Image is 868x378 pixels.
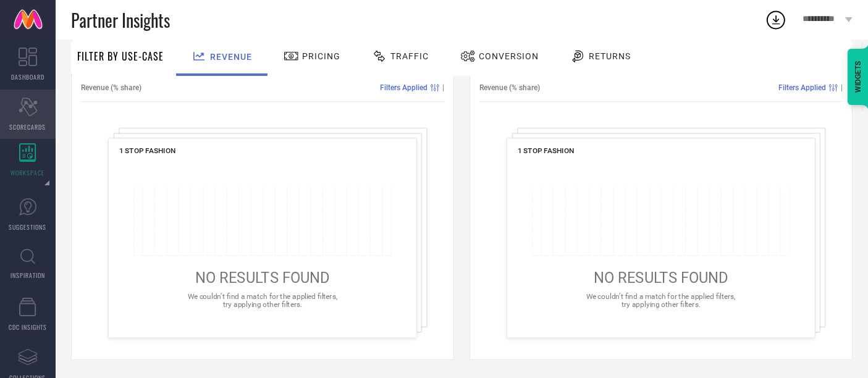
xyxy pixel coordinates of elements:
[380,83,428,92] span: Filters Applied
[195,269,330,287] span: NO RESULTS FOUND
[11,72,44,82] span: DASHBOARD
[479,51,539,61] span: Conversion
[210,52,252,62] span: Revenue
[841,83,843,92] span: |
[11,271,45,280] span: INSPIRATION
[518,146,575,155] span: 1 STOP FASHION
[442,83,444,92] span: |
[10,122,46,132] span: SCORECARDS
[119,146,176,155] span: 1 STOP FASHION
[765,9,787,31] div: Open download list
[302,51,340,61] span: Pricing
[479,83,540,92] span: Revenue (% share)
[11,168,45,177] span: WORKSPACE
[71,7,170,33] span: Partner Insights
[77,49,164,64] span: Filter By Use-Case
[9,222,47,232] span: SUGGESTIONS
[778,83,826,92] span: Filters Applied
[9,322,47,332] span: CDC INSIGHTS
[81,83,141,92] span: Revenue (% share)
[594,269,728,287] span: NO RESULTS FOUND
[586,292,736,308] span: We couldn’t find a match for the applied filters, try applying other filters.
[589,51,631,61] span: Returns
[390,51,429,61] span: Traffic
[188,292,337,308] span: We couldn’t find a match for the applied filters, try applying other filters.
